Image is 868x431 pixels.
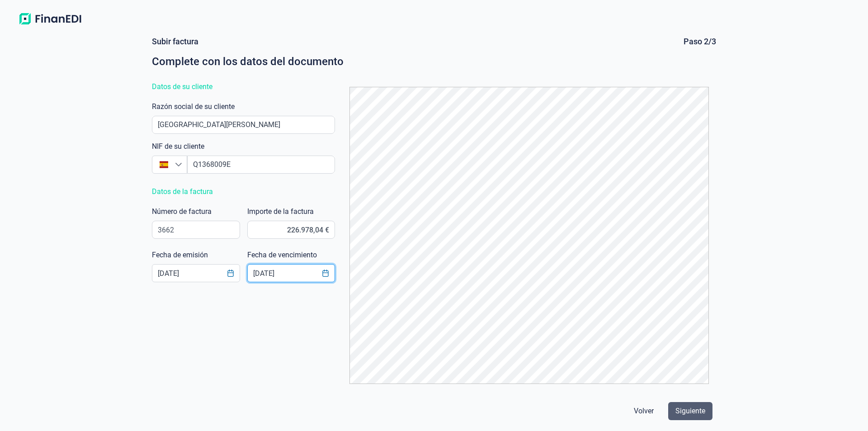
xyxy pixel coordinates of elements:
div: Datos de la factura [152,185,335,199]
label: Fecha de vencimiento [247,250,317,260]
label: Fecha de emisión [152,250,208,260]
img: ES [160,160,168,169]
span: Volver [634,406,654,417]
span: Siguiente [675,406,705,417]
input: F-0011 [152,221,240,239]
div: Complete con los datos del documento [152,54,716,69]
img: PDF Viewer [349,87,709,384]
input: 26/12/2030 [247,264,335,282]
label: NIF de su cliente [152,141,204,152]
button: Choose Date [222,265,239,281]
button: Volver [627,402,661,420]
label: Número de factura [152,206,212,217]
input: Busque un NIF [187,156,335,174]
label: Razón social de su cliente [152,101,235,112]
label: Importe de la factura [247,206,314,217]
button: Siguiente [668,402,712,420]
input: 0,00€ [247,221,335,239]
input: Busque un librador [152,116,335,134]
button: Choose Date [317,265,335,281]
div: Subir factura [152,36,198,47]
div: Paso 2/3 [684,36,716,47]
input: 20/12/2024 [152,264,240,282]
div: Datos de su cliente [152,80,335,94]
img: Logo de aplicación [14,11,86,27]
div: Busque un NIF [175,156,186,173]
